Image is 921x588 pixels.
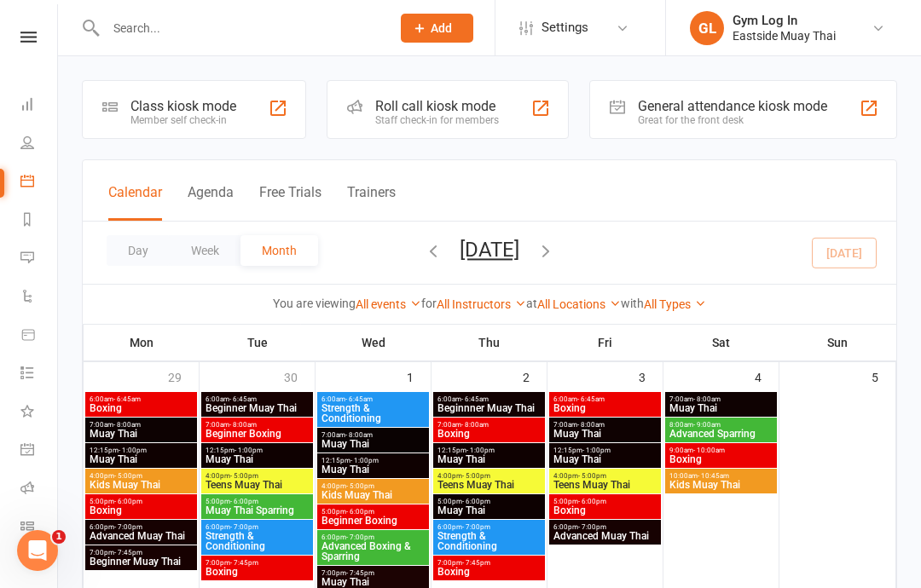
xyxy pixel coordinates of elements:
button: Week [170,235,240,266]
a: All Types [644,297,706,311]
span: Muay Thai [205,454,310,464]
span: 6:00am [437,395,542,403]
div: 30 [284,362,315,390]
span: Boxing [437,429,542,439]
span: 5:00pm [89,498,194,505]
span: - 6:00pm [578,498,606,505]
button: Free Trials [259,184,321,221]
span: - 5:00pm [578,472,606,480]
span: - 7:45pm [346,569,374,577]
span: 6:00pm [553,523,657,531]
span: - 8:00am [693,395,721,403]
span: - 1:00pm [119,447,147,454]
strong: for [421,297,437,310]
span: 4:00pm [437,472,542,480]
span: Beginnner Muay Thai [437,403,542,413]
span: 5:00pm [553,498,657,505]
span: Beginner Muay Thai [89,556,194,567]
span: - 7:00pm [346,533,374,541]
span: - 7:45pm [230,559,258,567]
span: 6:00pm [321,533,426,541]
div: GL [690,11,724,45]
span: Boxing [553,403,657,413]
span: - 5:00pm [114,472,142,480]
button: Trainers [347,184,396,221]
div: 3 [639,362,663,390]
span: 6:00am [205,395,310,403]
span: 5:00pm [437,498,542,505]
span: Beginner Muay Thai [205,403,310,413]
div: Gym Log In [733,13,836,28]
span: Strength & Conditioning [205,531,310,551]
span: - 6:45am [345,395,373,403]
a: Reports [20,202,59,240]
span: 7:00pm [437,559,542,567]
span: Strength & Conditioning [321,403,426,424]
span: 7:00am [89,421,194,429]
th: Mon [84,325,200,360]
span: - 6:45am [113,395,141,403]
a: Roll call kiosk mode [20,470,59,509]
span: - 6:00pm [346,508,374,516]
span: Beginner Boxing [321,516,426,526]
th: Thu [432,325,547,360]
span: Advanced Muay Thai [89,531,194,541]
span: 7:00pm [205,559,310,567]
span: 6:00pm [437,523,542,531]
span: - 5:00pm [230,472,258,480]
a: Class kiosk mode [20,509,59,547]
span: - 8:00am [113,421,141,429]
span: Muay Thai Sparring [205,505,310,516]
th: Tue [200,325,316,360]
span: Settings [542,9,588,47]
span: 6:00am [321,395,426,403]
span: Boxing [437,567,542,577]
button: Calendar [108,184,162,221]
span: 1 [52,530,66,544]
span: - 1:00pm [466,447,495,454]
span: - 6:45am [577,395,605,403]
strong: You are viewing [273,297,356,310]
span: Muay Thai [321,464,426,475]
span: Boxing [89,403,194,413]
div: General attendance kiosk mode [638,98,827,114]
div: Staff check-in for members [375,114,499,126]
span: 12:15pm [437,447,542,454]
span: Kids Muay Thai [89,480,194,490]
span: 6:00am [553,395,657,403]
span: 7:00pm [321,569,426,577]
span: Muay Thai [437,505,542,516]
th: Sat [663,325,779,360]
span: 7:00am [669,395,773,403]
span: Strength & Conditioning [437,531,542,551]
span: - 7:00pm [462,523,490,531]
a: Dashboard [20,87,59,125]
span: Teens Muay Thai [205,480,310,490]
span: 4:00pm [321,482,426,490]
span: 5:00pm [321,508,426,516]
a: All Locations [537,297,621,311]
th: Sun [779,325,896,360]
span: 9:00am [669,447,773,454]
span: Teens Muay Thai [437,480,542,490]
span: Add [431,21,452,35]
span: 12:15pm [553,447,657,454]
span: 12:15pm [321,457,426,464]
span: Advanced Muay Thai [553,531,657,541]
a: All events [356,297,421,311]
span: Boxing [205,567,310,577]
span: - 6:45am [229,395,257,403]
span: Boxing [669,454,773,464]
span: - 6:45am [461,395,489,403]
span: Kids Muay Thai [669,480,773,490]
span: 5:00pm [205,498,310,505]
span: - 7:00pm [114,523,142,531]
div: Roll call kiosk mode [375,98,499,114]
span: - 1:00pm [582,447,611,454]
span: - 7:00pm [578,523,606,531]
th: Wed [316,325,432,360]
span: - 1:00pm [235,447,263,454]
div: 4 [755,362,779,390]
span: - 6:00pm [462,498,490,505]
span: - 5:00pm [346,482,374,490]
